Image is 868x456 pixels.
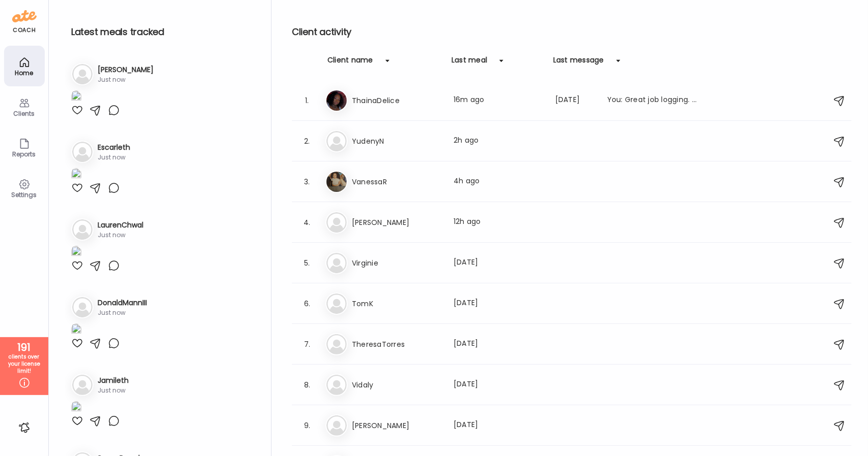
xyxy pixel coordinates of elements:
div: You: Great job logging. Before your next visit, I'd like to encourage you to begin adding fresh f... [607,94,697,107]
img: images%2FEAuq41Ygjfh91yuN53V3gFVIu6B2%2FwK31DB5W3rKLdgLFLoPj%2FwlA4YagfMMbvbBi21MXV_1080 [71,401,81,415]
div: [DATE] [454,419,543,432]
div: Just now [98,308,147,317]
h3: Vidaly [352,379,441,391]
div: Settings [6,191,43,198]
div: [DATE] [454,298,543,310]
div: 8. [301,379,313,391]
h3: LaurenChwal [98,220,143,231]
img: bg-avatar-default.svg [72,297,93,317]
h3: ThainaDelice [352,94,441,107]
img: bg-avatar-default.svg [72,64,93,84]
img: bg-avatar-default.svg [72,219,93,240]
h3: Escarleth [98,142,130,153]
div: 5. [301,257,313,269]
h3: DonaldMannIII [98,298,147,308]
h3: TomK [352,298,441,310]
div: [DATE] [454,379,543,391]
img: bg-avatar-default.svg [72,375,93,395]
h3: Virginie [352,257,441,269]
h3: [PERSON_NAME] [98,64,154,75]
div: 2. [301,135,313,147]
div: 4. [301,216,313,229]
div: 12h ago [454,216,543,229]
div: 3. [301,176,313,188]
div: coach [13,26,36,35]
div: 7. [301,338,313,350]
div: 16m ago [454,94,543,107]
div: 4h ago [454,176,543,188]
h3: Jamileth [98,375,129,386]
img: images%2F2hiH2wp5SAbViTs0s4pL8L4nvhH2%2FmpgNBJZphee0uivXDzav%2FI1AiMVspdzON2itnEr5E_1080 [71,246,81,259]
div: 1. [301,94,313,107]
div: Just now [98,75,154,84]
div: [DATE] [454,257,543,269]
div: Just now [98,153,130,162]
img: bg-avatar-default.svg [326,334,347,354]
div: Reports [6,151,43,157]
div: Client name [327,55,373,71]
img: images%2FxXRaYopn8JXkxZgzRCfmRcX62KM2%2FZlNWpdplEnZghRUQDav2%2FgTIMO0vwdp59dhHU0Air_1080 [71,168,81,182]
h3: [PERSON_NAME] [352,419,441,432]
div: [DATE] [555,94,595,107]
img: ate [12,8,37,24]
h3: TheresaTorres [352,338,441,350]
img: avatars%2FNMGV04ubAiPD6oOjSNSwIyynlzF2 [326,90,347,111]
div: Last meal [452,55,487,71]
div: 2h ago [454,135,543,147]
div: Home [6,70,43,76]
img: bg-avatar-default.svg [326,415,347,436]
div: 191 [4,341,45,353]
img: bg-avatar-default.svg [326,131,347,151]
img: images%2FuvLQQ0Aq1TVSPd3TCxzoQLzTllE2%2FaSccDi1mMJ1S2vflvTMa%2Fx0wyGjHZjv4Tmg4zSUTq_1080 [71,90,81,104]
h3: YudenyN [352,135,441,147]
div: Just now [98,386,129,395]
img: bg-avatar-default.svg [326,375,347,395]
div: Last message [553,55,604,71]
div: 6. [301,298,313,310]
h2: Client activity [292,24,852,40]
img: bg-avatar-default.svg [326,212,347,233]
img: bg-avatar-default.svg [72,142,93,162]
h3: VanessaR [352,176,441,188]
div: Clients [6,110,43,117]
img: images%2FMEdFoHhAwtU71XB5VCdUocRxuki2%2FxfvXeuuhRog9IxuO6Gh4%2Fp2RauMBgvO1svIIIf5Uk_1080 [71,323,81,337]
div: 9. [301,419,313,432]
h2: Latest meals tracked [71,24,255,40]
h3: [PERSON_NAME] [352,216,441,229]
img: bg-avatar-default.svg [326,294,347,314]
img: bg-avatar-default.svg [326,253,347,273]
div: clients over your license limit! [4,353,45,375]
div: Just now [98,231,143,240]
img: avatars%2FVtKx3ctd6XTZ0io1WHtbPJD4wte2 [326,172,347,192]
div: [DATE] [454,338,543,350]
